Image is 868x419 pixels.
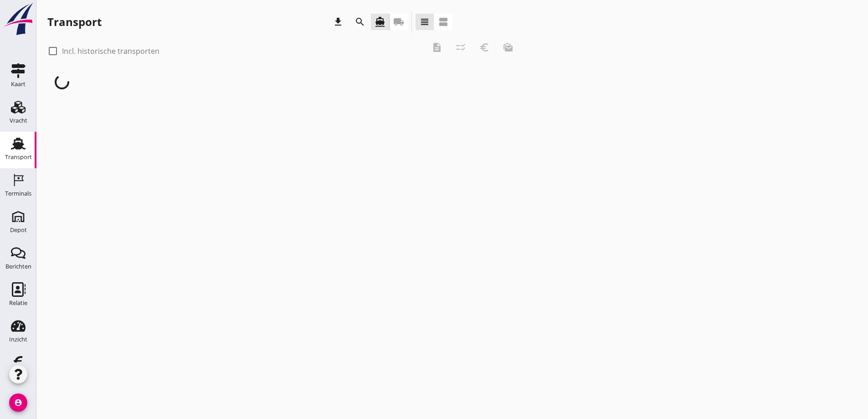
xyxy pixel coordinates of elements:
img: logo-small.a267ee39.svg [2,2,35,36]
i: search [354,16,365,27]
div: Inzicht [9,336,27,342]
i: account_circle [9,393,27,412]
i: download [333,16,344,27]
div: Kaart [11,81,26,87]
i: directions_boat [375,16,385,27]
div: Berichten [5,264,31,269]
i: view_agenda [438,16,449,27]
label: Incl. historische transporten [62,47,159,56]
div: Transport [5,154,32,160]
div: Relatie [9,300,27,306]
i: local_shipping [393,16,404,27]
div: Vracht [10,118,27,124]
i: view_headline [419,16,430,27]
div: Depot [10,227,27,233]
div: Terminals [5,191,31,197]
div: Transport [47,15,102,29]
